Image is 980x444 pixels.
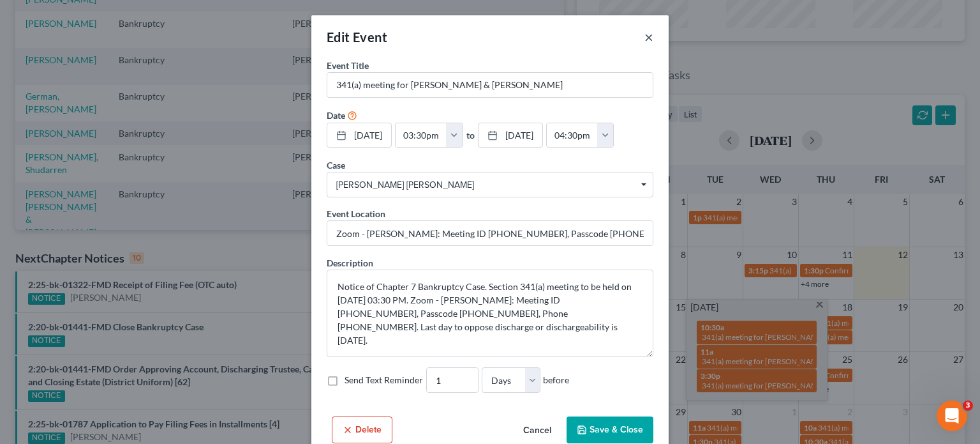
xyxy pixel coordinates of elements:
[547,123,598,148] input: -- : --
[567,417,653,443] button: Save & Close
[937,401,967,431] iframe: Intercom live chat
[543,374,569,387] span: before
[327,109,345,122] label: Date
[513,418,561,443] button: Cancel
[327,158,345,172] label: Case
[332,417,392,443] button: Delete
[327,172,653,197] span: Select box activate
[327,73,653,97] input: Enter event name...
[327,207,385,220] label: Event Location
[327,256,373,270] label: Description
[396,123,447,148] input: -- : --
[963,401,973,411] span: 3
[327,60,369,71] span: Event Title
[479,123,542,148] a: [DATE]
[327,123,391,148] a: [DATE]
[466,128,475,142] label: to
[427,368,478,392] input: --
[644,29,653,45] button: ×
[327,221,653,245] input: Enter location...
[345,374,423,387] label: Send Text Reminder
[327,29,387,45] span: Edit Event
[336,178,644,192] span: [PERSON_NAME] [PERSON_NAME]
